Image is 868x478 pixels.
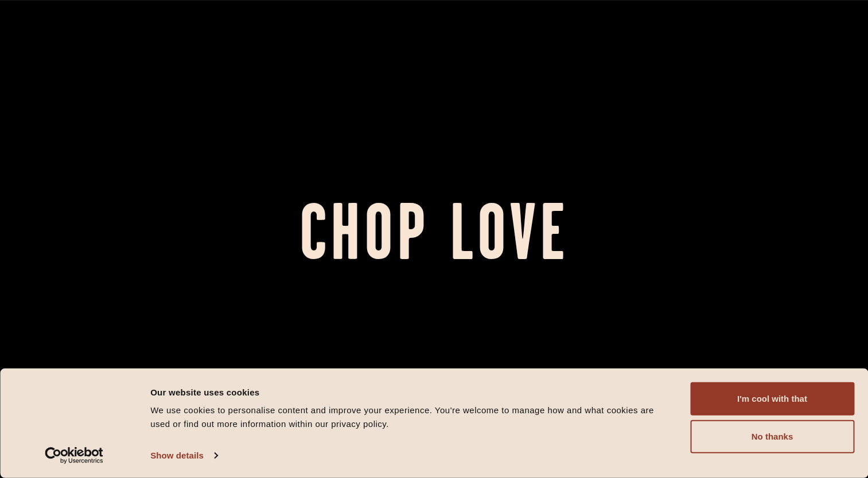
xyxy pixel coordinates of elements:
[690,382,854,416] button: I'm cool with that
[690,420,854,453] button: No thanks
[150,447,217,464] a: Show details
[150,385,664,399] div: Our website uses cookies
[150,403,664,431] div: We use cookies to personalise content and improve your experience. You're welcome to manage how a...
[24,447,124,464] a: Usercentrics Cookiebot - opens in a new window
